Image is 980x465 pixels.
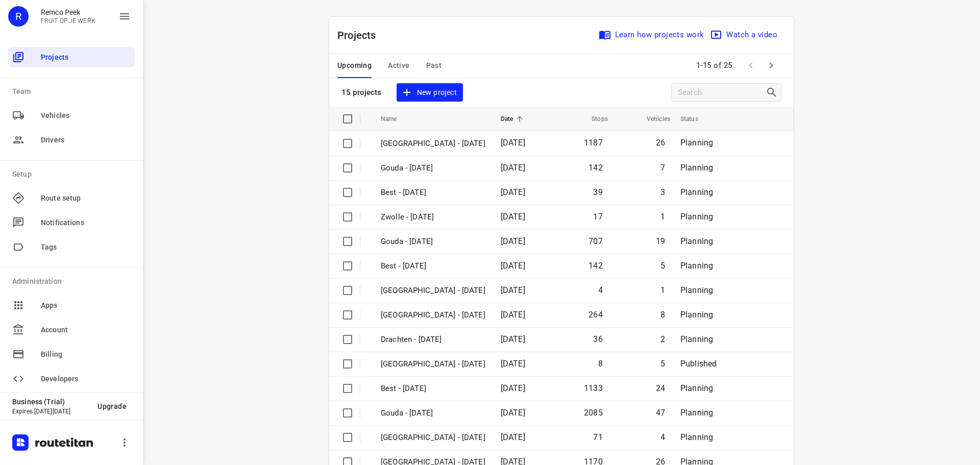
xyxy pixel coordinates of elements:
span: Tags [41,242,131,253]
span: 71 [593,432,602,442]
p: Team [12,86,135,97]
span: Upgrade [97,402,127,410]
input: Search projects [678,85,766,101]
span: Stops [578,113,608,125]
span: [DATE] [501,187,525,197]
span: 36 [593,334,602,344]
span: 4 [660,432,665,442]
span: 142 [589,261,603,271]
span: 1133 [584,383,603,393]
span: [DATE] [501,383,525,393]
span: New project [403,86,457,99]
span: 5 [660,261,665,271]
span: 4 [598,285,603,295]
p: Best - Thursday [381,260,485,272]
span: Vehicles [41,110,131,121]
span: [DATE] [501,408,525,418]
p: Drachten - Thursday [381,334,485,346]
p: Best - Wednesday [381,383,485,395]
span: [DATE] [501,163,525,173]
p: FRUIT OP JE WERK [41,17,95,25]
span: 39 [593,187,602,197]
div: Notifications [8,212,135,233]
div: R [8,6,29,27]
span: Planning [680,163,713,173]
span: 7 [660,163,665,173]
div: Tags [8,237,135,257]
span: Planning [680,187,713,197]
span: Date [501,113,527,125]
span: 142 [589,163,603,173]
span: Upcoming [337,59,372,72]
span: Planning [680,138,713,148]
span: Notifications [41,217,131,228]
span: 1 [660,285,665,295]
span: Planning [680,285,713,295]
span: [DATE] [501,285,525,295]
span: Drivers [41,135,131,145]
span: [DATE] [501,236,525,246]
span: 264 [589,310,603,320]
span: Planning [680,334,713,344]
span: 2 [660,334,665,344]
span: 1 [660,212,665,222]
span: Developers [41,374,131,384]
span: 2085 [584,408,603,418]
p: Business (Trial) [12,398,89,406]
span: Active [388,59,409,72]
button: New project [397,83,463,102]
span: Projects [41,52,131,63]
span: [DATE] [501,138,525,148]
p: 15 projects [341,88,382,97]
span: 1-15 of 25 [692,55,737,77]
span: 19 [656,236,665,246]
span: Name [381,113,410,125]
span: Status [680,113,712,125]
span: 3 [660,187,665,197]
span: Planning [680,432,713,442]
p: Administration [12,276,135,287]
p: Gouda - Friday [381,162,485,174]
span: 17 [593,212,602,222]
button: Upgrade [89,397,135,415]
div: Route setup [8,188,135,208]
p: Antwerpen - Thursday [381,285,485,297]
span: Planning [680,310,713,320]
div: Billing [8,344,135,364]
span: [DATE] [501,212,525,222]
p: Gemeente Rotterdam - Thursday [381,358,485,370]
span: Previous Page [741,55,761,76]
span: 8 [660,310,665,320]
span: [DATE] [501,432,525,442]
span: Billing [41,349,131,360]
span: Vehicles [633,113,670,125]
span: Planning [680,408,713,418]
span: [DATE] [501,334,525,344]
p: Antwerpen - Wednesday [381,432,485,444]
span: Planning [680,383,713,393]
span: [DATE] [501,359,525,369]
p: Zwolle - Friday [381,211,485,223]
div: Search [766,86,781,99]
span: 24 [656,383,665,393]
p: [GEOGRAPHIC_DATA] - [DATE] [381,138,485,150]
span: Route setup [41,193,131,204]
p: Projects [337,28,384,43]
div: Projects [8,47,135,67]
span: 8 [598,359,603,369]
span: Apps [41,300,131,311]
p: Remco Peek [41,8,95,16]
span: Planning [680,261,713,271]
span: Planning [680,236,713,246]
span: Account [41,325,131,335]
div: Vehicles [8,105,135,126]
span: [DATE] [501,310,525,320]
p: Setup [12,169,135,180]
span: Next Page [761,55,781,76]
p: Zwolle - Thursday [381,309,485,321]
span: 707 [589,236,603,246]
div: Drivers [8,130,135,150]
span: 1187 [584,138,603,148]
p: Gouda - Thursday [381,236,485,248]
p: Best - Friday [381,187,485,199]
